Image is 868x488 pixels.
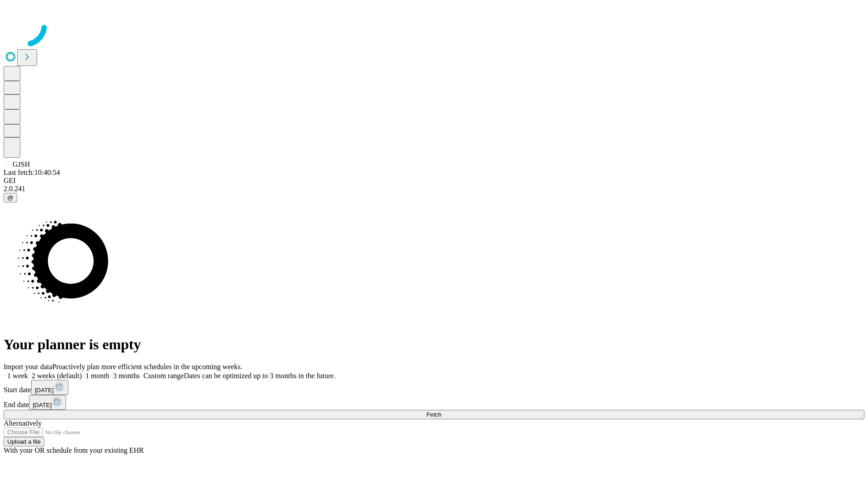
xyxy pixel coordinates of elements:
[85,372,109,380] span: 1 month
[4,177,864,185] div: GEI
[35,387,54,394] span: [DATE]
[7,372,28,380] span: 1 week
[143,372,184,380] span: Custom range
[426,411,441,418] span: Fetch
[4,395,864,410] div: End date
[52,363,242,371] span: Proactively plan more efficient schedules in the upcoming weeks.
[4,380,864,395] div: Start date
[13,160,30,168] span: GJSH
[31,380,68,395] button: [DATE]
[4,185,864,193] div: 2.0.241
[4,419,42,427] span: Alternatively
[4,193,17,202] button: @
[4,446,144,454] span: With your OR schedule from your existing EHR
[184,372,335,380] span: Dates can be optimized up to 3 months in the future.
[4,336,864,353] h1: Your planner is empty
[33,402,52,408] span: [DATE]
[29,395,66,410] button: [DATE]
[32,372,82,380] span: 2 weeks (default)
[113,372,140,380] span: 3 months
[4,169,60,176] span: Last fetch: 10:40:54
[4,363,52,371] span: Import your data
[7,194,14,201] span: @
[4,437,44,446] button: Upload a file
[4,410,864,419] button: Fetch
